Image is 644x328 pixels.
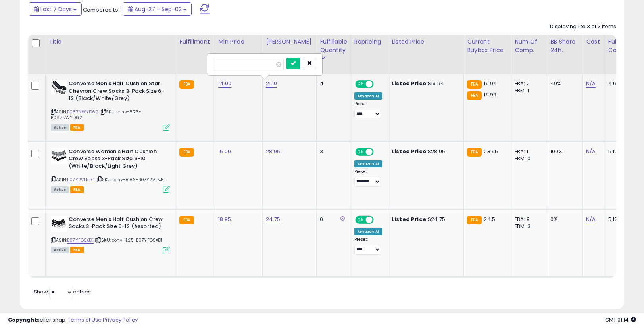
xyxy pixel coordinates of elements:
[372,216,385,223] span: OFF
[70,247,84,253] span: FBA
[83,6,119,13] span: Compared to:
[467,148,482,157] small: FBA
[266,148,280,155] a: 28.95
[586,38,602,46] div: Cost
[69,80,165,104] b: Converse Men's Half Cushion Star Chevron Crew Socks 3-Pack Size 6-12 (Black/White/Grey)
[218,148,231,155] a: 15.00
[392,216,458,223] div: $24.75
[354,160,382,167] div: Amazon AI
[515,155,541,162] div: FBM: 0
[51,186,69,193] span: All listings currently available for purchase on Amazon
[51,148,67,164] img: 41LeAblpo2L._SL40_.jpg
[550,23,616,31] div: Displaying 1 to 3 of 3 items
[96,176,166,183] span: | SKU: conv-8.86-B07Y2VLNJG
[179,38,211,46] div: Fulfillment
[40,5,72,13] span: Last 7 Days
[608,38,639,54] div: Fulfillment Cost
[605,316,636,324] span: 2025-09-16 01:14 GMT
[586,80,596,88] a: N/A
[392,80,458,87] div: $19.94
[135,5,182,13] span: Aug-27 - Sep-02
[372,81,385,88] span: OFF
[49,38,173,46] div: Title
[70,186,84,193] span: FBA
[218,215,231,223] a: 18.95
[266,215,280,223] a: 24.75
[467,91,482,100] small: FBA
[550,148,577,155] div: 100%
[103,316,138,324] a: Privacy Policy
[372,149,385,155] span: OFF
[67,109,98,115] a: B087NWYD62
[608,148,636,155] div: 5.12
[69,216,165,232] b: Converse Men's Half Cushion Crew Socks 3-Pack Size 6-12 (Assorted)
[51,216,67,232] img: 41iRNz+qgrL._SL40_.jpg
[51,109,141,121] span: | SKU: conv-8.73-B087NWYD62
[95,237,163,243] span: | SKU: conv-11.25-B07YFGSXD1
[354,101,382,119] div: Preset:
[392,80,428,87] b: Listed Price:
[354,228,382,235] div: Amazon AI
[467,216,482,224] small: FBA
[179,216,194,224] small: FBA
[70,124,84,131] span: FBA
[51,216,170,253] div: ASIN:
[550,80,577,87] div: 49%
[8,316,37,324] strong: Copyright
[484,80,497,87] span: 19.94
[51,124,69,131] span: All listings currently available for purchase on Amazon
[266,80,277,88] a: 21.10
[550,38,579,54] div: BB Share 24h.
[354,92,382,100] div: Amazon AI
[392,215,428,223] b: Listed Price:
[51,80,170,130] div: ASIN:
[586,148,596,155] a: N/A
[179,80,194,89] small: FBA
[320,80,344,87] div: 4
[356,216,366,223] span: ON
[320,216,344,223] div: 0
[356,149,366,155] span: ON
[34,288,91,295] span: Show: entries
[51,247,69,253] span: All listings currently available for purchase on Amazon
[515,80,541,87] div: FBA: 2
[8,316,138,324] div: seller snap | |
[320,38,347,54] div: Fulfillable Quantity
[218,80,231,88] a: 14.00
[218,38,259,46] div: Min Price
[356,81,366,88] span: ON
[354,38,385,46] div: Repricing
[69,148,165,172] b: Converse Women's Half Cushion Crew Socks 3-Pack Size 6-10 (White/Black/Light Grey)
[29,2,82,16] button: Last 7 Days
[320,148,344,155] div: 3
[354,237,382,255] div: Preset:
[608,80,636,87] div: 4.67
[550,216,577,223] div: 0%
[67,237,94,244] a: B07YFGSXD1
[484,215,495,223] span: 24.5
[392,148,458,155] div: $28.95
[484,148,498,155] span: 28.95
[266,38,313,46] div: [PERSON_NAME]
[515,223,541,230] div: FBM: 3
[392,148,428,155] b: Listed Price:
[179,148,194,157] small: FBA
[586,215,596,223] a: N/A
[515,216,541,223] div: FBA: 9
[484,91,496,98] span: 19.99
[354,169,382,187] div: Preset:
[515,87,541,94] div: FBM: 1
[392,38,460,46] div: Listed Price
[467,80,482,89] small: FBA
[608,216,636,223] div: 5.12
[123,2,192,16] button: Aug-27 - Sep-02
[51,148,170,192] div: ASIN:
[67,176,94,183] a: B07Y2VLNJG
[515,38,544,54] div: Num of Comp.
[467,38,508,54] div: Current Buybox Price
[68,316,102,324] a: Terms of Use
[515,148,541,155] div: FBA: 1
[51,80,67,94] img: 41jAvdeM2KL._SL40_.jpg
